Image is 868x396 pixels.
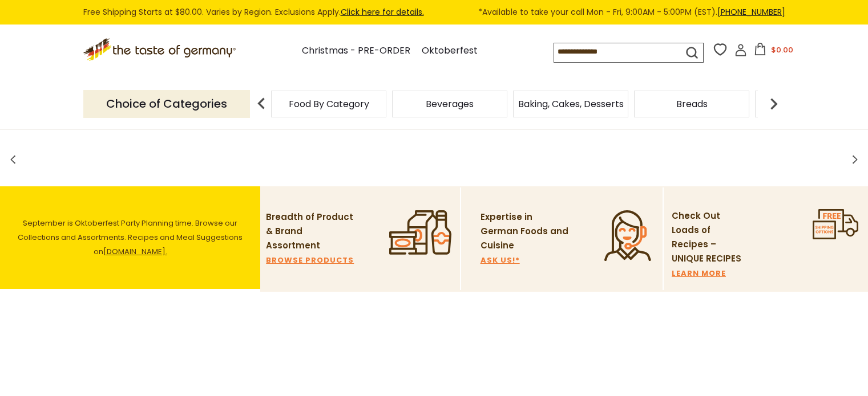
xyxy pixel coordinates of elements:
p: Breadth of Product & Brand Assortment [266,210,354,253]
a: ASK US!* [481,257,520,264]
button: $0.00 [749,43,798,60]
p: Expertise in German Foods and Cuisine [481,210,569,253]
p: Choice of Categories [83,90,250,118]
a: Baking, Cakes, Desserts [518,100,624,108]
a: Oktoberfest [422,43,478,59]
div: Free Shipping Starts at $80.00. Varies by Region. Exclusions Apply. [83,6,785,19]
img: previous arrow [250,92,273,115]
a: [DOMAIN_NAME]. [103,246,167,257]
a: BROWSE PRODUCTS [266,257,354,264]
p: Check Out Loads of Recipes – UNIQUE RECIPES [672,209,749,266]
a: Breads [676,100,708,108]
a: Click here for details. [341,6,424,18]
span: September is Oktoberfest Party Planning time. Browse our Collections and Assortments. Recipes and... [18,218,243,257]
a: Beverages [426,100,474,108]
a: Christmas - PRE-ORDER [302,43,410,59]
a: LEARN MORE [672,270,726,277]
span: *Available to take your call Mon - Fri, 9:00AM - 5:00PM (EST). [478,6,785,19]
a: Food By Category [289,100,369,108]
img: next arrow [762,92,785,115]
span: $0.00 [771,44,793,55]
a: [PHONE_NUMBER] [717,6,785,18]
